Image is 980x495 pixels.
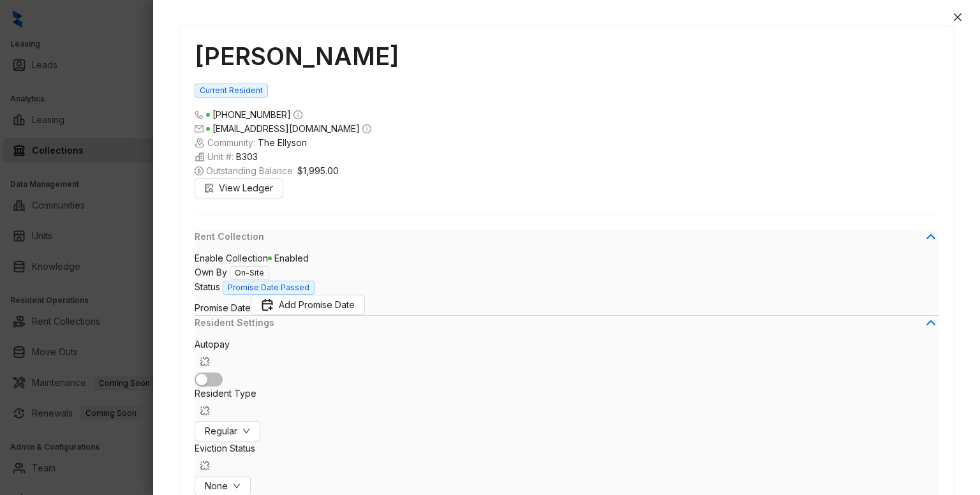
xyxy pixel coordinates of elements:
span: Promise Date [195,302,251,313]
span: Resident Settings [195,316,923,330]
span: [PHONE_NUMBER] [212,109,291,120]
span: Current Resident [195,84,268,98]
span: Enabled [268,253,309,263]
span: None [205,479,228,493]
span: [EMAIL_ADDRESS][DOMAIN_NAME] [212,123,360,134]
span: Own By [195,267,227,277]
span: file-search [205,184,214,193]
span: info-circle [293,110,302,119]
span: mail [195,124,204,133]
button: Close [950,10,965,25]
div: Eviction Status [195,441,939,476]
span: Regular [205,424,237,438]
span: phone [195,110,204,119]
div: Resident Type [195,387,939,421]
span: down [242,427,250,435]
span: View Ledger [219,181,273,195]
button: Regulardown [195,421,260,441]
div: Rent Collection [195,230,939,251]
span: Rent Collection [195,230,923,244]
span: dollar [195,166,204,175]
div: Autopay [195,337,939,372]
img: building-icon [195,138,205,148]
span: B303 [236,150,258,164]
span: $1,995.00 [297,164,339,178]
span: info-circle [362,124,371,133]
img: Promise Date [261,299,274,311]
span: On-Site [230,266,269,280]
span: down [233,482,241,490]
span: The Ellyson [258,136,307,150]
img: building-icon [195,152,205,162]
span: Promise Date Passed [223,281,315,295]
div: Resident Settings [195,316,939,337]
span: Enable Collection [195,253,268,263]
h1: [PERSON_NAME] [195,41,939,71]
span: Add Promise Date [279,298,355,312]
span: Outstanding Balance: [195,164,939,178]
span: Community: [195,136,939,150]
button: Promise DateAdd Promise Date [251,295,365,315]
span: Unit #: [195,150,939,164]
span: close [953,12,963,22]
button: View Ledger [195,178,283,198]
span: Status [195,281,220,292]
